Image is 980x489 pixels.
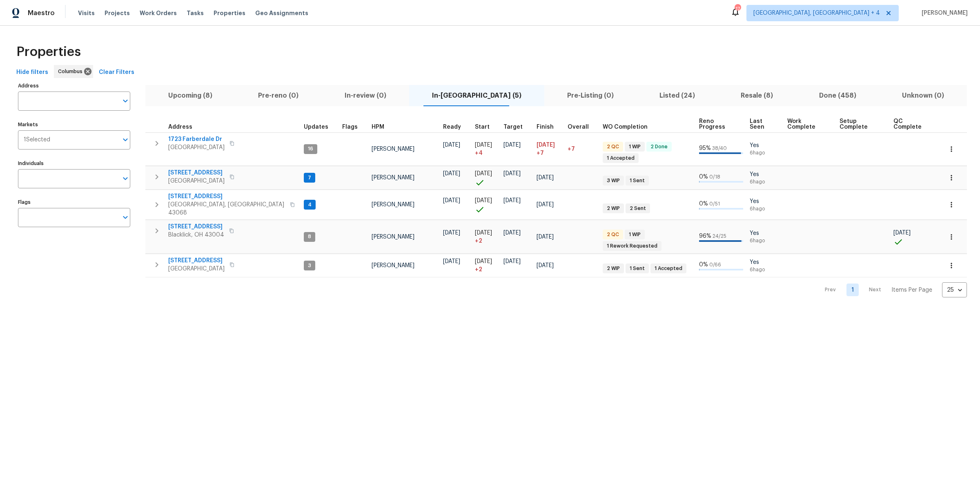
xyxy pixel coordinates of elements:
[750,170,781,179] span: Yes
[533,132,564,166] td: Scheduled to finish 7 day(s) late
[58,67,86,76] span: Columbus
[475,171,492,176] span: [DATE]
[54,65,93,78] div: Columbus
[537,263,554,268] span: [DATE]
[750,229,781,237] span: Yes
[16,67,48,78] span: Hide filters
[699,145,711,151] span: 95 %
[443,171,460,176] span: [DATE]
[96,65,138,80] button: Clear Filters
[105,9,130,17] span: Projects
[537,202,554,208] span: [DATE]
[472,254,500,277] td: Project started 2 days late
[626,205,649,212] span: 2 Sent
[372,263,414,268] span: [PERSON_NAME]
[16,48,81,56] span: Properties
[475,266,482,274] span: + 2
[537,234,554,240] span: [DATE]
[568,124,596,130] div: Days past target finish date
[168,177,225,185] span: [GEOGRAPHIC_DATA]
[168,223,224,231] span: [STREET_ADDRESS]
[699,233,711,239] span: 96 %
[28,9,55,17] span: Maestro
[414,90,539,101] span: In-[GEOGRAPHIC_DATA] (5)
[604,231,622,238] span: 2 QC
[750,205,781,212] span: 6h ago
[750,150,781,156] span: 6h ago
[723,90,791,101] span: Resale (8)
[168,265,225,273] span: [GEOGRAPHIC_DATA]
[603,124,648,130] span: WO Completion
[443,124,461,130] span: Ready
[475,230,492,236] span: [DATE]
[372,146,414,152] span: [PERSON_NAME]
[750,266,781,273] span: 6h ago
[472,220,500,254] td: Project started 2 days late
[475,259,492,264] span: [DATE]
[443,198,460,203] span: [DATE]
[18,83,130,88] label: Address
[503,171,521,176] span: [DATE]
[140,9,177,17] span: Work Orders
[472,190,500,220] td: Project started on time
[168,169,225,177] span: [STREET_ADDRESS]
[604,243,661,250] span: 1 Rework Requested
[305,145,316,152] span: 16
[884,90,962,101] span: Unknown (0)
[255,9,308,17] span: Geo Assignments
[641,90,713,101] span: Listed (24)
[342,124,358,130] span: Flags
[713,234,726,239] span: 24 / 25
[817,282,967,297] nav: Pagination Navigation
[699,174,708,180] span: 0 %
[472,132,500,166] td: Project started 4 days late
[651,265,686,272] span: 1 Accepted
[801,90,874,101] span: Done (458)
[626,177,648,184] span: 1 Sent
[326,90,404,101] span: In-review (0)
[750,237,781,244] span: 6h ago
[750,179,781,185] span: 6h ago
[604,155,638,162] span: 1 Accepted
[168,231,224,239] span: Blacklick, OH 43004
[503,230,521,236] span: [DATE]
[564,132,599,166] td: 7 day(s) past target finish date
[475,198,492,203] span: [DATE]
[372,175,414,181] span: [PERSON_NAME]
[604,143,622,150] span: 2 QC
[503,124,530,130] div: Target renovation project end date
[304,124,328,130] span: Updates
[168,201,285,217] span: [GEOGRAPHIC_DATA], [GEOGRAPHIC_DATA] 43068
[372,202,414,208] span: [PERSON_NAME]
[475,124,490,130] span: Start
[120,95,131,107] button: Open
[168,124,192,130] span: Address
[537,175,554,181] span: [DATE]
[443,142,460,148] span: [DATE]
[568,146,575,152] span: +7
[443,230,460,236] span: [DATE]
[18,161,130,166] label: Individuals
[893,230,911,236] span: [DATE]
[18,122,130,127] label: Markets
[840,118,880,130] span: Setup Complete
[443,259,460,264] span: [DATE]
[305,174,314,181] span: 7
[372,124,384,130] span: HPM
[187,10,204,16] span: Tasks
[305,201,315,208] span: 4
[475,149,483,157] span: + 4
[709,174,720,179] span: 0 / 18
[305,262,314,269] span: 3
[168,135,225,143] span: 1723 Farberdale Dr
[647,143,671,150] span: 2 Done
[214,9,245,17] span: Properties
[750,141,781,150] span: Yes
[503,124,523,130] span: Target
[24,136,50,143] span: 1 Selected
[168,257,225,265] span: [STREET_ADDRESS]
[503,198,521,203] span: [DATE]
[240,90,316,101] span: Pre-reno (0)
[472,166,500,190] td: Project started on time
[475,124,497,130] div: Actual renovation start date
